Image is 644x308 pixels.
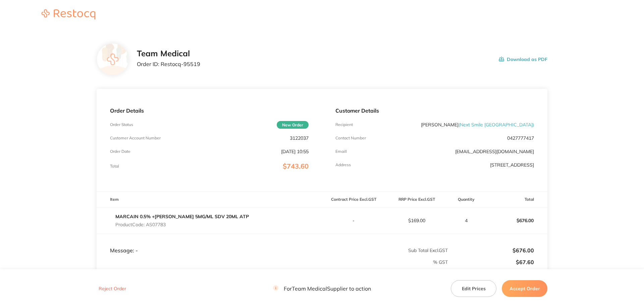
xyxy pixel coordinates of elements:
[335,136,366,140] p: Contact Number
[502,280,547,297] button: Accept Order
[97,234,322,254] td: Message: -
[455,148,534,155] a: [EMAIL_ADDRESS][DOMAIN_NAME]
[490,162,534,168] p: [STREET_ADDRESS]
[290,135,309,141] p: 3122037
[335,108,534,114] p: Customer Details
[110,122,133,127] p: Order Status
[283,162,309,170] span: $743.60
[322,192,385,207] th: Contract Price Excl. GST
[459,122,534,128] span: ( Next Smile [GEOGRAPHIC_DATA] )
[110,164,119,169] p: Total
[110,149,130,154] p: Order Date
[335,163,351,167] p: Address
[115,222,249,227] p: Product Code: AS07783
[385,218,448,223] p: $169.00
[499,49,547,70] button: Download as PDF
[97,192,322,207] th: Item
[35,9,102,19] img: Restocq logo
[110,136,161,140] p: Customer Account Number
[115,213,249,220] a: MARCAIN 0.5% +[PERSON_NAME] 5MG/ML SDV 20ML ATP
[273,286,371,292] p: For Team Medical Supplier to action
[137,61,200,67] p: Order ID: Restocq- 95519
[507,135,534,141] p: 0427777417
[335,122,353,127] p: Recipient
[137,49,200,58] h2: Team Medical
[421,122,534,127] p: [PERSON_NAME]
[385,192,448,207] th: RRP Price Excl. GST
[281,149,309,154] p: [DATE] 10:55
[448,218,484,223] p: 4
[97,259,448,265] p: % GST
[451,280,496,297] button: Edit Prices
[484,192,547,207] th: Total
[277,121,309,129] span: New Order
[322,248,448,253] p: Sub Total Excl. GST
[322,218,385,223] p: -
[448,247,534,253] p: $676.00
[35,9,102,20] a: Restocq logo
[110,108,309,114] p: Order Details
[485,212,547,229] p: $676.00
[335,149,347,154] p: Emaill
[97,286,128,292] button: Reject Order
[448,259,534,265] p: $67.60
[448,192,484,207] th: Quantity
